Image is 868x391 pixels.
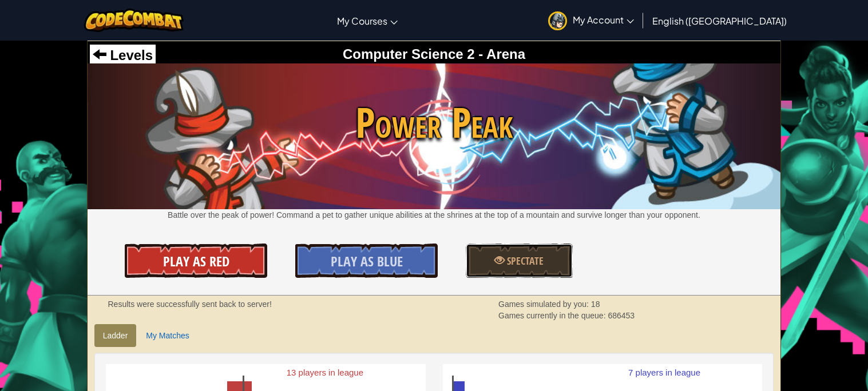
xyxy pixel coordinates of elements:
span: Spectate [505,254,544,268]
span: Computer Science 2 [343,46,475,62]
span: 18 [591,300,600,309]
span: My Courses [337,15,387,27]
span: Power Peak [88,93,781,152]
a: My Account [542,2,640,38]
text: 7 players in league [628,368,700,377]
strong: Results were successfully sent back to server! [108,300,272,309]
span: My Account [573,14,634,26]
span: 686453 [608,311,635,320]
img: Power Peak [88,63,781,209]
span: English ([GEOGRAPHIC_DATA]) [652,15,787,27]
a: Ladder [94,324,137,347]
text: 13 players in league [286,368,363,377]
span: - Arena [475,46,525,62]
img: CodeCombat logo [84,9,184,32]
a: My Courses [331,5,403,36]
span: Play As Blue [331,252,403,270]
a: My Matches [137,324,197,347]
img: avatar [548,11,567,30]
span: Games simulated by you: [498,300,591,309]
p: Battle over the peak of power! Command a pet to gather unique abilities at the shrines at the top... [88,209,781,221]
span: Play As Red [163,252,229,270]
a: Levels [93,47,153,63]
span: Levels [106,47,153,63]
span: Games currently in the queue: [498,311,608,320]
a: Spectate [466,244,572,278]
a: English ([GEOGRAPHIC_DATA]) [647,5,792,36]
